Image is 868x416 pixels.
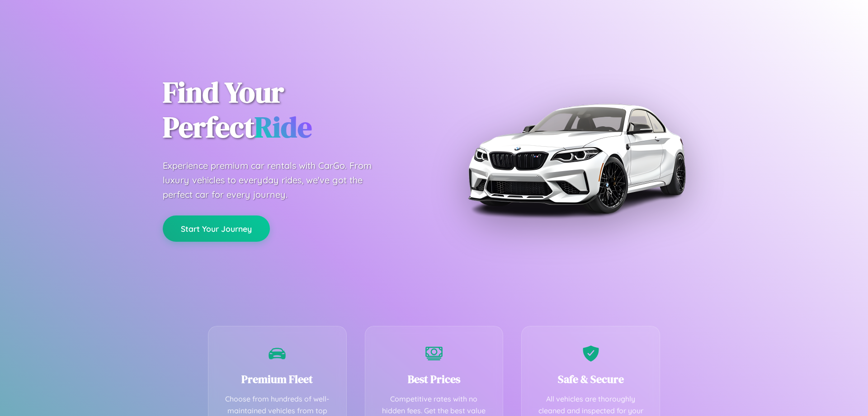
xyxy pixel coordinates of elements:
[255,107,312,147] span: Ride
[163,158,389,202] p: Experience premium car rentals with CarGo. From luxury vehicles to everyday rides, we've got the ...
[163,215,270,242] button: Start Your Journey
[535,372,646,387] h3: Safe & Secure
[379,372,490,387] h3: Best Prices
[163,75,420,145] h1: Find Your Perfect
[222,372,333,387] h3: Premium Fleet
[463,45,689,272] img: Premium BMW car rental vehicle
